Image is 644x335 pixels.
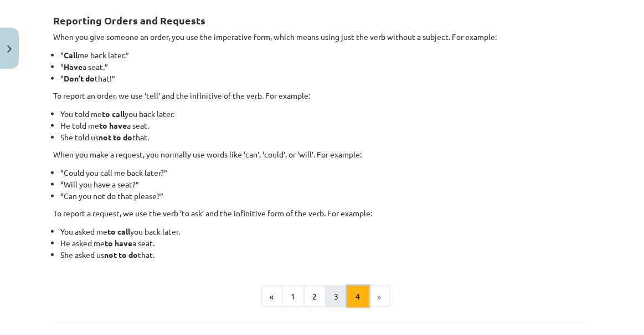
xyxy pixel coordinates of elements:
button: 3 [326,286,348,308]
img: icon-close-lesson-0947bae3869378f0d4975bcd49f059093ad1ed9edebbc8119c70593378902aed.svg [7,45,12,53]
li: “ that!” [60,73,591,84]
li: She asked us that. [60,249,591,261]
strong: not to do [104,250,138,260]
p: To report an order, we use ‘tell’ and the infinitive of the verb. For example: [53,90,591,101]
strong: to have [99,120,127,130]
p: When you make a request, you normally use words like ‘can’, ‘could’, or ‘will’. For example: [53,149,591,160]
li: “Will you have a seat?” [60,179,591,190]
p: To report a request, we use the verb ‘to ask’ and the infinitive form of the verb. For example: [53,207,591,219]
strong: Don’t do [64,73,95,83]
p: When you give someone an order, you use the imperative form, which means using just the verb with... [53,31,591,43]
strong: Have [64,62,83,72]
li: She told us that. [60,131,591,143]
button: 2 [304,286,326,308]
strong: to call [102,109,125,119]
li: “Could you call me back later?” [60,167,591,179]
button: 1 [282,286,305,308]
button: « [261,286,283,308]
li: “ me back later.” [60,49,591,61]
li: He asked me a seat. [60,237,591,249]
li: You asked me you back later. [60,226,591,237]
strong: Reporting Orders and Requests [53,14,205,27]
li: “Can you not do that please?” [60,190,591,202]
li: You told me you back later. [60,108,591,120]
strong: Call [64,50,78,60]
strong: to have [105,238,132,248]
strong: to call [107,226,130,236]
li: “ a seat.” [60,61,591,73]
li: He told me a seat. [60,120,591,131]
nav: Page navigation example [53,286,591,308]
strong: not to do [99,132,132,142]
button: 4 [347,286,369,308]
